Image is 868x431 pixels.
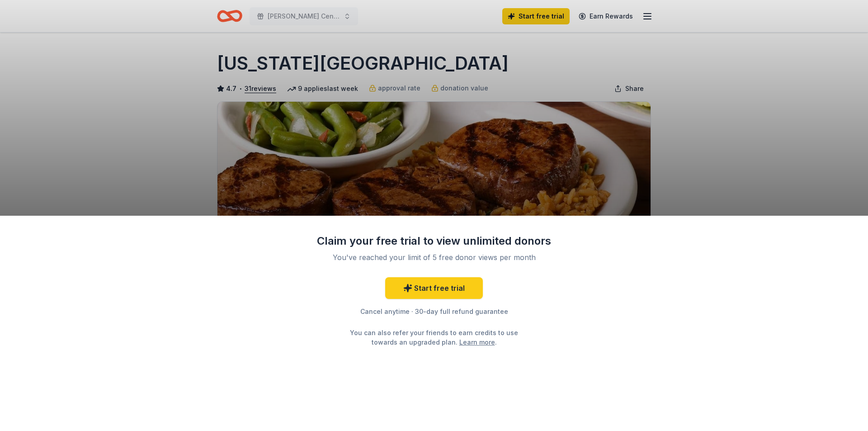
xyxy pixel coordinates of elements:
[316,234,552,248] div: Claim your free trial to view unlimited donors
[316,306,552,317] div: Cancel anytime · 30-day full refund guarantee
[342,328,526,347] div: You can also refer your friends to earn credits to use towards an upgraded plan. .
[327,252,541,263] div: You've reached your limit of 5 free donor views per month
[385,277,483,299] a: Start free trial
[459,337,495,347] a: Learn more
